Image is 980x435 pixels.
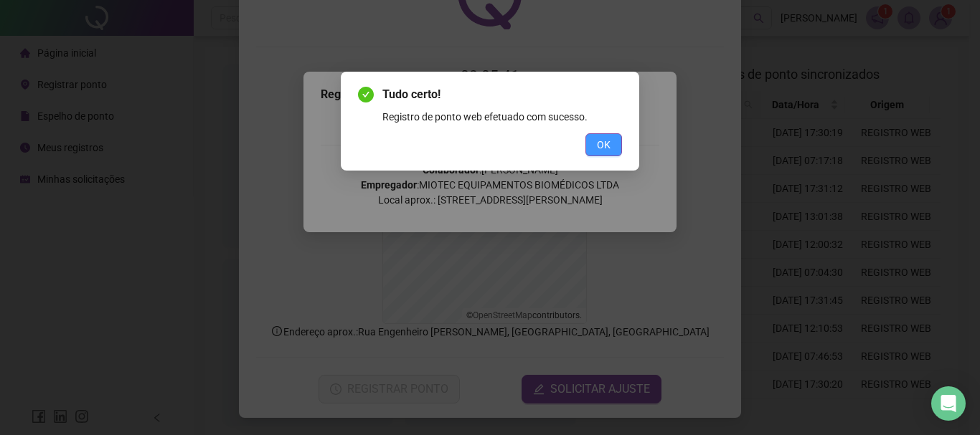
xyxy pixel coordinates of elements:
[597,137,611,153] span: OK
[382,86,622,103] span: Tudo certo!
[382,109,622,125] div: Registro de ponto web efetuado com sucesso.
[585,133,622,156] button: OK
[358,87,374,102] span: check-circle
[931,386,966,421] div: Open Intercom Messenger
